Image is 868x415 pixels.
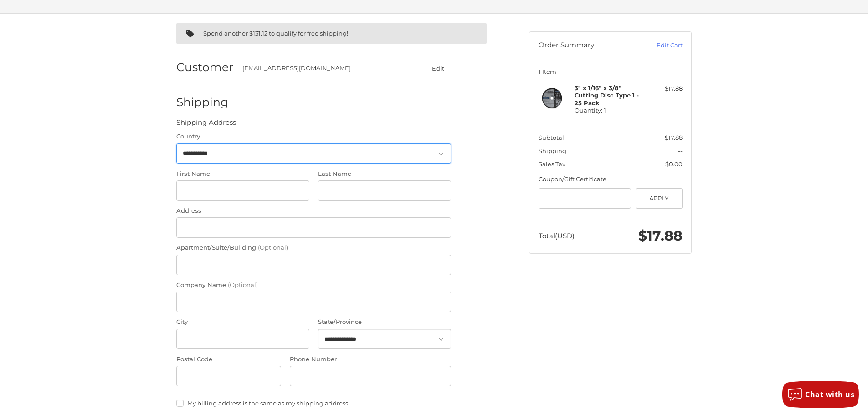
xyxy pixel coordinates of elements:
[176,206,451,215] label: Address
[637,41,683,50] a: Edit Cart
[665,160,683,168] span: $0.00
[242,64,407,73] div: [EMAIL_ADDRESS][DOMAIN_NAME]
[539,147,566,154] span: Shipping
[539,134,564,141] span: Subtotal
[203,30,348,37] span: Spend another $131.12 to qualify for free shipping!
[539,41,637,50] h3: Order Summary
[290,355,451,364] label: Phone Number
[228,281,258,288] small: (Optional)
[176,60,233,74] h2: Customer
[539,68,683,75] h3: 1 Item
[539,231,575,240] span: Total (USD)
[176,95,230,109] h2: Shipping
[647,84,683,93] div: $17.88
[176,169,309,179] label: First Name
[575,84,639,107] strong: 3" x 1/16" x 3/8" Cutting Disc Type 1 - 25 Pack
[665,134,683,141] span: $17.88
[636,188,683,209] button: Apply
[176,132,451,141] label: Country
[425,61,451,75] button: Edit
[318,169,451,179] label: Last Name
[176,400,451,407] label: My billing address is the same as my shipping address.
[638,227,683,244] span: $17.88
[678,147,683,154] span: --
[318,318,451,327] label: State/Province
[176,118,236,132] legend: Shipping Address
[258,244,288,251] small: (Optional)
[176,318,309,327] label: City
[176,281,451,290] label: Company Name
[539,160,565,168] span: Sales Tax
[782,381,859,408] button: Chat with us
[539,175,683,184] div: Coupon/Gift Certificate
[539,188,632,209] input: Gift Certificate or Coupon Code
[575,84,644,114] h4: Quantity: 1
[176,243,451,252] label: Apartment/Suite/Building
[176,355,281,364] label: Postal Code
[805,389,854,400] span: Chat with us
